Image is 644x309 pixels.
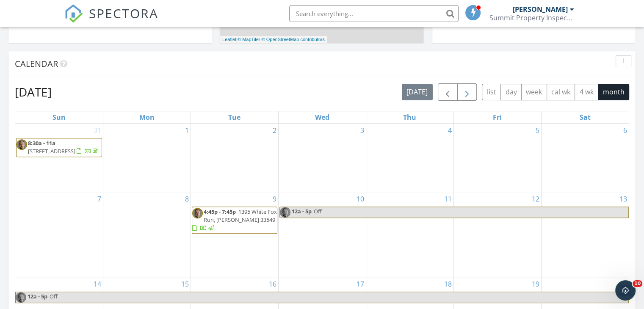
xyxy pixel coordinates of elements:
a: 8:30a - 11a [STREET_ADDRESS] [16,138,102,157]
div: | [220,36,327,43]
img: The Best Home Inspection Software - Spectora [64,4,83,23]
a: Sunday [51,111,67,123]
span: 8:30a - 11a [28,139,55,147]
a: Go to September 11, 2025 [442,192,453,206]
button: 4 wk [575,84,598,100]
button: list [482,84,501,100]
td: Go to September 11, 2025 [366,192,453,277]
td: Go to September 7, 2025 [15,192,103,277]
a: Go to September 17, 2025 [355,277,366,291]
a: Go to September 4, 2025 [446,124,453,137]
td: Go to September 13, 2025 [541,192,629,277]
a: SPECTORA [64,11,158,29]
a: Leaflet [222,37,236,42]
a: Go to September 8, 2025 [183,192,191,206]
span: 12a - 5p [291,207,312,218]
a: © MapTiler [238,37,260,42]
a: Monday [138,111,156,123]
a: Friday [491,111,503,123]
a: Go to September 10, 2025 [355,192,366,206]
img: img_0295.jpg [280,207,290,218]
td: Go to September 6, 2025 [541,124,629,192]
button: day [500,84,522,100]
a: Go to September 1, 2025 [183,124,191,137]
td: Go to September 5, 2025 [453,124,541,192]
td: Go to September 9, 2025 [191,192,278,277]
span: 10 [633,280,642,287]
button: Previous month [438,83,458,101]
a: Go to September 18, 2025 [442,277,453,291]
a: 8:30a - 11a [STREET_ADDRESS] [28,139,100,155]
td: Go to August 31, 2025 [15,124,103,192]
td: Go to September 12, 2025 [453,192,541,277]
button: [DATE] [402,84,433,100]
td: Go to September 4, 2025 [366,124,453,192]
a: Go to September 7, 2025 [96,192,103,206]
span: SPECTORA [89,4,158,22]
a: 4:45p - 7:45p 1395 White Fox Run, [PERSON_NAME] 33549 [192,208,277,232]
div: [PERSON_NAME] [513,5,568,14]
span: Off [50,292,58,300]
span: Calendar [15,58,58,69]
button: cal wk [547,84,575,100]
td: Go to September 2, 2025 [191,124,278,192]
span: 4:45p - 7:45p [204,208,236,215]
a: Go to September 9, 2025 [271,192,278,206]
button: Next month [457,83,477,101]
a: 4:45p - 7:45p 1395 White Fox Run, [PERSON_NAME] 33549 [192,207,277,234]
td: Go to September 1, 2025 [103,124,191,192]
a: Go to September 19, 2025 [530,277,541,291]
a: Go to September 3, 2025 [359,124,366,137]
a: Tuesday [227,111,242,123]
input: Search everything... [289,5,459,22]
a: Go to September 13, 2025 [618,192,629,206]
a: Go to September 20, 2025 [618,277,629,291]
a: Go to September 2, 2025 [271,124,278,137]
h2: [DATE] [15,83,52,100]
a: Go to September 6, 2025 [622,124,629,137]
span: Off [314,207,322,215]
a: Saturday [578,111,592,123]
a: Go to September 14, 2025 [92,277,103,291]
span: 1395 White Fox Run, [PERSON_NAME] 33549 [204,208,277,223]
img: img_0295.jpg [192,208,203,218]
a: Wednesday [313,111,331,123]
a: Go to September 15, 2025 [180,277,191,291]
div: Summit Property Inspections Inc [489,14,574,22]
a: © OpenStreetMap contributors [262,37,325,42]
a: Go to September 16, 2025 [267,277,278,291]
button: month [598,84,629,100]
td: Go to September 8, 2025 [103,192,191,277]
a: Go to September 12, 2025 [530,192,541,206]
span: [STREET_ADDRESS] [28,147,75,155]
iframe: Intercom live chat [615,280,636,301]
img: img_0295.jpg [16,292,26,303]
img: img_0295.jpg [17,139,27,150]
a: Go to September 5, 2025 [534,124,541,137]
td: Go to September 3, 2025 [278,124,366,192]
button: week [521,84,547,100]
td: Go to September 10, 2025 [278,192,366,277]
a: Go to August 31, 2025 [92,124,103,137]
a: Thursday [401,111,418,123]
span: 12a - 5p [27,292,48,303]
